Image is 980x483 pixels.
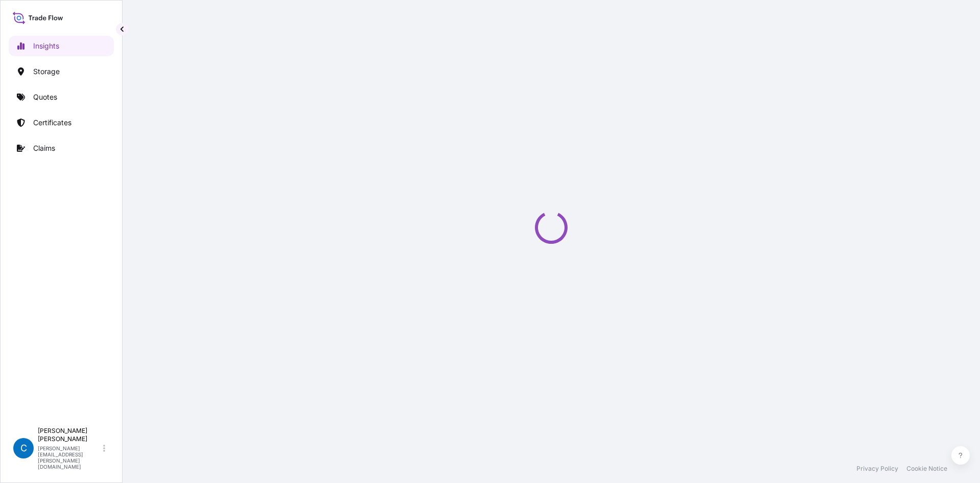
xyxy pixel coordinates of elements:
a: Certificates [9,112,114,133]
p: Storage [33,66,60,77]
a: Cookie Notice [906,465,947,473]
a: Claims [9,138,114,158]
p: [PERSON_NAME] [PERSON_NAME] [38,427,101,443]
a: Storage [9,61,114,82]
p: Claims [33,143,55,153]
span: C [20,443,27,453]
p: Insights [33,41,59,51]
p: [PERSON_NAME][EMAIL_ADDRESS][PERSON_NAME][DOMAIN_NAME] [38,445,101,470]
p: Quotes [33,92,57,102]
a: Quotes [9,87,114,107]
p: Certificates [33,118,71,128]
a: Insights [9,36,114,56]
a: Privacy Policy [856,465,898,473]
